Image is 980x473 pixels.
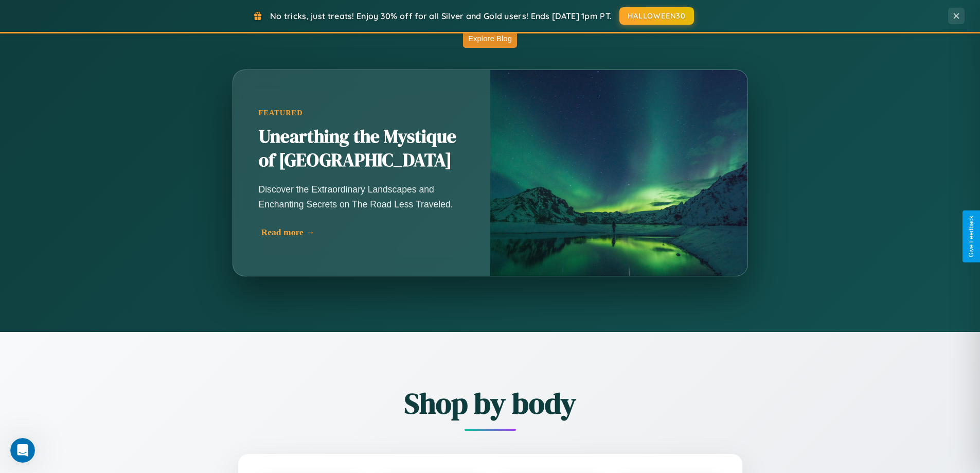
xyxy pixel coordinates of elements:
[463,29,517,48] button: Explore Blog
[270,11,612,21] span: No tricks, just treats! Enjoy 30% off for all Silver and Gold users! Ends [DATE] 1pm PT.
[259,125,465,172] h2: Unearthing the Mystique of [GEOGRAPHIC_DATA]
[968,216,975,257] div: Give Feedback
[259,109,465,117] div: Featured
[261,227,467,238] div: Read more →
[10,438,35,463] iframe: Intercom live chat
[182,383,799,423] h2: Shop by body
[619,7,694,25] button: HALLOWEEN30
[259,182,465,211] p: Discover the Extraordinary Landscapes and Enchanting Secrets on The Road Less Traveled.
